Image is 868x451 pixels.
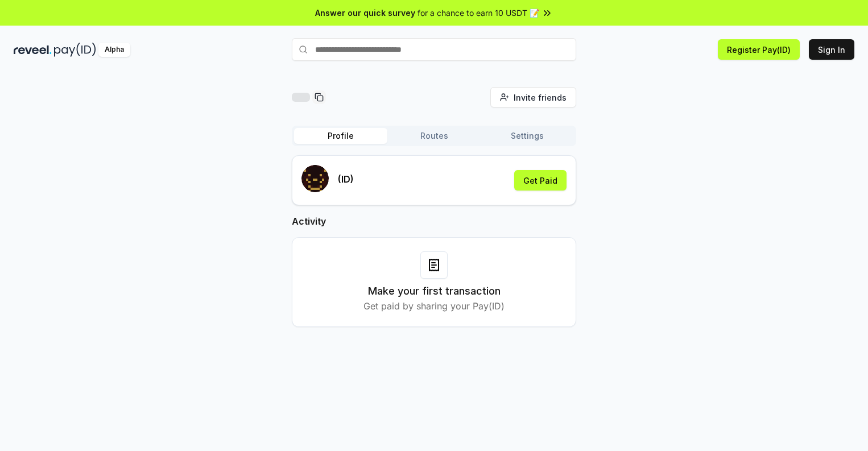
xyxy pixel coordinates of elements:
[514,92,567,104] span: Invite friends
[809,39,854,60] button: Sign In
[481,128,574,144] button: Settings
[54,43,96,57] img: pay_id
[387,128,481,144] button: Routes
[418,7,539,19] span: for a chance to earn 10 USDT 📝
[315,7,415,19] span: Answer our quick survey
[363,299,505,313] p: Get paid by sharing your Pay(ID)
[338,172,354,186] p: (ID)
[718,39,800,60] button: Register Pay(ID)
[294,128,387,144] button: Profile
[98,43,130,57] div: Alpha
[14,43,52,57] img: reveel_dark
[490,87,576,107] button: Invite friends
[368,283,501,299] h3: Make your first transaction
[514,170,567,191] button: Get Paid
[292,214,576,228] h2: Activity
